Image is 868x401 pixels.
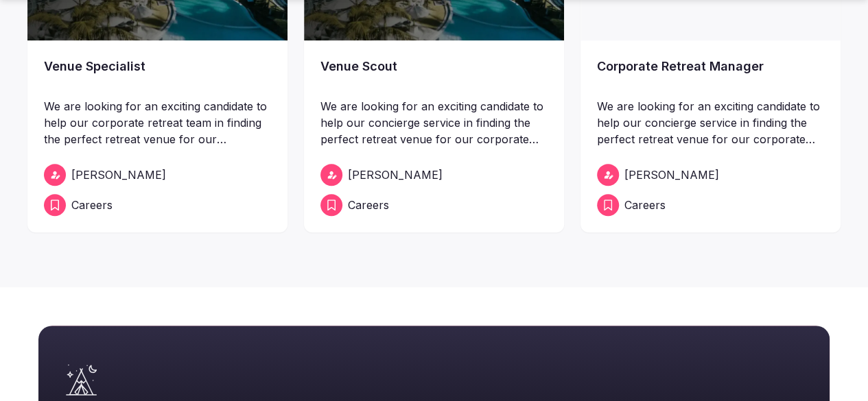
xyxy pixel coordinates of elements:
span: [PERSON_NAME] [348,167,443,183]
p: We are looking for an exciting candidate to help our corporate retreat team in finding the perfec... [44,98,271,147]
span: Careers [624,197,666,213]
a: Careers [320,194,548,216]
a: Visit the homepage [66,364,97,396]
a: [PERSON_NAME] [320,164,548,186]
span: [PERSON_NAME] [71,167,166,183]
span: Careers [71,197,113,213]
a: Corporate Retreat Manager [597,57,824,95]
a: [PERSON_NAME] [597,164,824,186]
p: We are looking for an exciting candidate to help our concierge service in finding the perfect ret... [320,98,548,147]
a: Venue Specialist [44,57,271,95]
span: Careers [348,197,389,213]
span: [PERSON_NAME] [624,167,719,183]
a: Careers [44,194,271,216]
a: Careers [597,194,824,216]
a: Venue Scout [320,57,548,95]
a: [PERSON_NAME] [44,164,271,186]
p: We are looking for an exciting candidate to help our concierge service in finding the perfect ret... [597,98,824,147]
